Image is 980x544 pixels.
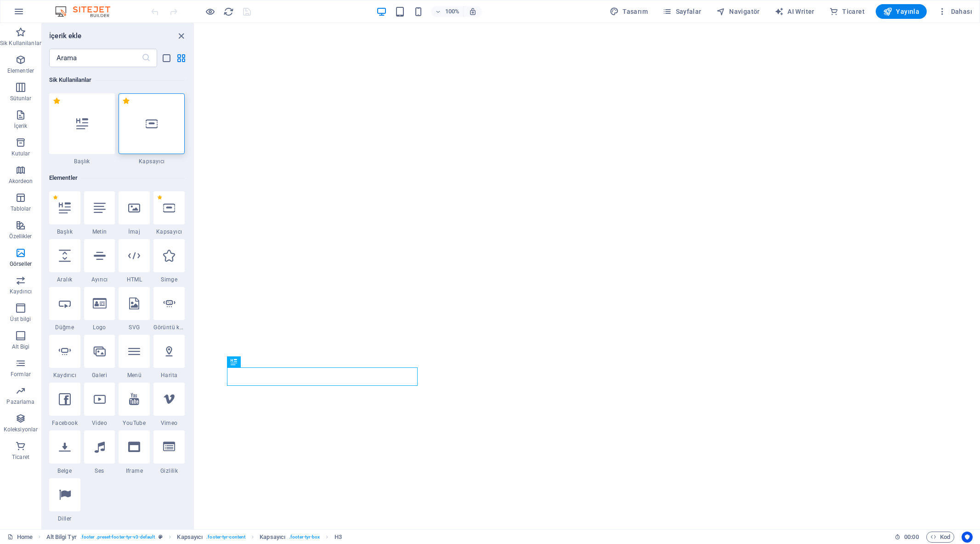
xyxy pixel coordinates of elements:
[153,324,185,331] span: Görüntü kaydırıcı
[84,239,115,283] div: Ayırıcı
[469,7,477,16] i: Yeniden boyutlandırmada yakınlaştırma düzeyini seçilen cihaza uyacak şekilde otomatik olarak ayarla.
[84,287,115,331] div: Logo
[49,324,80,331] span: Düğme
[119,324,150,331] span: SVG
[826,4,868,19] button: Ticaret
[49,228,80,235] span: Başlık
[934,4,976,19] button: Dahası
[606,4,651,19] div: Tasarım (Ctrl+Alt+Y)
[876,4,927,19] button: Yayınla
[153,191,185,235] div: Kapsayıcı
[6,398,34,406] p: Pazarlama
[775,7,815,16] span: AI Writer
[119,383,150,427] div: YouTube
[659,4,705,19] button: Sayfalar
[119,228,150,235] span: İmaj
[84,276,115,283] span: Ayırıcı
[904,532,918,543] span: 00 00
[11,150,30,157] p: Kutular
[46,532,342,543] nav: breadcrumb
[119,93,185,165] div: Kapsayıcı
[159,534,163,539] i: Bu element, özelleştirilebilir bir ön ayar
[606,4,651,19] button: Tasarım
[962,532,973,543] button: Usercentrics
[49,383,80,427] div: Facebook
[49,419,80,427] span: Facebook
[289,532,320,543] span: . footer-tyr-box
[14,122,27,130] p: İçerik
[84,228,115,235] span: Metin
[7,532,33,543] a: Seçimi iptal etmek için tıkla. Sayfaları açmak için çift tıkla
[119,335,150,379] div: Menü
[119,467,150,475] span: Iframe
[49,287,80,331] div: Düğme
[153,419,185,427] span: Vimeo
[49,30,82,41] h6: İçerik ekle
[334,532,342,543] span: Seçmek için tıkla. Düzenlemek için çift tıkla
[119,372,150,379] span: Menü
[260,532,285,543] span: Seçmek için tıkla. Düzenlemek için çift tıkla
[153,276,185,283] span: Simge
[7,67,34,74] p: Elementler
[49,430,80,475] div: Belge
[176,52,187,63] button: grid-view
[49,172,185,183] h6: Elementler
[153,372,185,379] span: Harita
[119,430,150,475] div: Iframe
[10,95,32,102] p: Sütunlar
[610,7,648,16] span: Tasarım
[49,335,80,379] div: Kaydırıcı
[12,453,29,461] p: Ticaret
[49,74,185,86] h6: Sik Kullanilanlar
[713,4,764,19] button: Navigatör
[771,4,818,19] button: AI Writer
[49,158,115,165] span: Başlık
[9,233,32,240] p: Özellikler
[153,335,185,379] div: Harita
[53,195,58,200] span: Sık kullanılanlardan çıkar
[153,239,185,283] div: Simge
[938,7,972,16] span: Dahası
[49,515,80,522] span: Diller
[9,178,33,185] p: Akordeon
[119,239,150,283] div: HTML
[49,478,80,522] div: Diller
[84,335,115,379] div: Galeri
[49,93,115,165] div: Başlık
[84,430,115,475] div: Ses
[84,419,115,427] span: Video
[663,7,702,16] span: Sayfalar
[223,6,234,17] button: reload
[204,6,215,17] button: Ön izleme modundan çıkıp düzenlemeye devam etmek için buraya tıklayın
[12,343,30,350] p: Alt Bigi
[49,467,80,475] span: Belge
[153,467,185,475] span: Gizlilik
[84,383,115,427] div: Video
[4,426,38,433] p: Koleksiyonlar
[49,239,80,283] div: Aralık
[177,532,203,543] span: Seçmek için tıkla. Düzenlemek için çift tıkla
[122,97,130,105] span: Sık kullanılanlardan çıkar
[11,371,31,378] p: Formlar
[153,228,185,235] span: Kapsayıcı
[206,532,245,543] span: . footer-tyr-content
[46,532,77,543] span: Seçmek için tıkla. Düzenlemek için çift tıkla
[10,288,32,295] p: Kaydırıcı
[119,191,150,235] div: İmaj
[153,430,185,475] div: Gizlilik
[829,7,865,16] span: Ticaret
[153,383,185,427] div: Vimeo
[84,191,115,235] div: Metin
[84,467,115,475] span: Ses
[10,315,31,323] p: Üst bilgi
[119,419,150,427] span: YouTube
[431,6,464,17] button: 100%
[49,372,80,379] span: Kaydırıcı
[49,191,80,235] div: Başlık
[119,276,150,283] span: HTML
[53,6,122,17] img: Editor Logo
[911,533,912,540] span: :
[119,158,185,165] span: Kapsayıcı
[445,6,459,17] h6: 100%
[49,276,80,283] span: Aralık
